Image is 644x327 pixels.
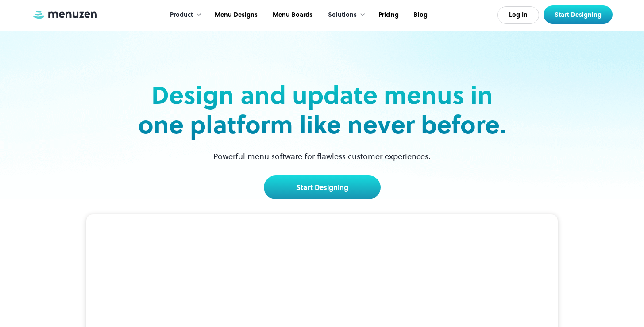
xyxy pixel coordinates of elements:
div: Solutions [319,1,370,29]
a: Blog [405,1,434,29]
div: Solutions [328,10,357,20]
div: Product [170,10,193,20]
a: Pricing [370,1,405,29]
a: Menu Boards [264,1,319,29]
a: Start Designing [544,5,613,24]
div: Product [161,1,206,29]
a: Menu Designs [206,1,264,29]
a: Log In [497,6,539,24]
h2: Design and update menus in one platform like never before. [135,80,509,140]
p: Powerful menu software for flawless customer experiences. [202,150,442,162]
a: Start Designing [264,175,381,199]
